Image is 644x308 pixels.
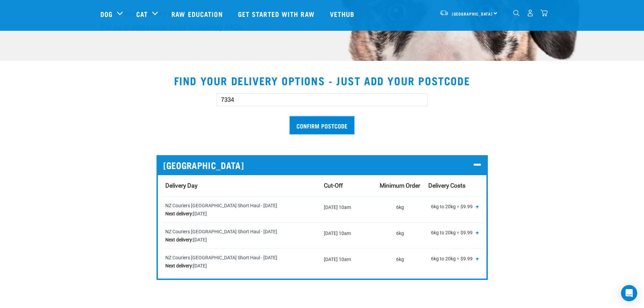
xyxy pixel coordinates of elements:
[452,13,493,15] span: [GEOGRAPHIC_DATA]
[323,0,363,27] a: Vethub
[217,93,428,106] input: Enter your postcode here...
[476,229,479,236] span: +
[231,0,323,27] a: Get started with Raw
[165,211,193,216] strong: Next delivery:
[163,160,244,170] span: [GEOGRAPHIC_DATA]
[100,9,113,19] a: Dog
[439,10,449,16] img: van-moving.png
[527,9,534,17] img: user.png
[8,74,636,87] h2: Find your delivery options - just add your postcode
[320,248,376,275] td: [DATE] 10am
[320,175,376,197] th: Cut-Off
[136,9,148,19] a: Cat
[376,175,424,197] th: Minimum Order
[165,237,193,242] strong: Next delivery:
[541,9,548,17] img: home-icon@2x.png
[163,160,481,170] p: [GEOGRAPHIC_DATA]
[376,248,424,275] td: 6kg
[476,256,479,261] button: Show all tiers
[376,222,424,248] td: 6kg
[513,10,520,16] img: home-icon-1@2x.png
[165,0,231,27] a: Raw Education
[161,175,320,197] th: Delivery Day
[165,228,316,244] div: NZ Couriers [GEOGRAPHIC_DATA] Short Haul - [DATE] [DATE]
[476,255,479,262] span: +
[428,254,479,265] p: 6kg to 20kg = $9.99 20kg to 40kg = $19.99 Over 40kg = $29.99
[165,254,316,270] div: NZ Couriers [GEOGRAPHIC_DATA] Short Haul - [DATE] [DATE]
[428,202,479,213] p: 6kg to 20kg = $9.99 20kg to 40kg = $19.99 Over 40kg = $29.99
[476,230,479,235] button: Show all tiers
[320,222,376,248] td: [DATE] 10am
[621,285,637,301] div: Open Intercom Messenger
[165,263,193,268] strong: Next delivery:
[290,116,354,134] input: Confirm postcode
[376,196,424,222] td: 6kg
[320,196,376,222] td: [DATE] 10am
[476,204,479,209] button: Show all tiers
[476,203,479,210] span: +
[428,228,479,239] p: 6kg to 20kg = $9.99 20kg to 40kg = $19.99 Over 40kg = $29.99
[165,202,316,218] div: NZ Couriers [GEOGRAPHIC_DATA] Short Haul - [DATE] [DATE]
[424,175,483,197] th: Delivery Costs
